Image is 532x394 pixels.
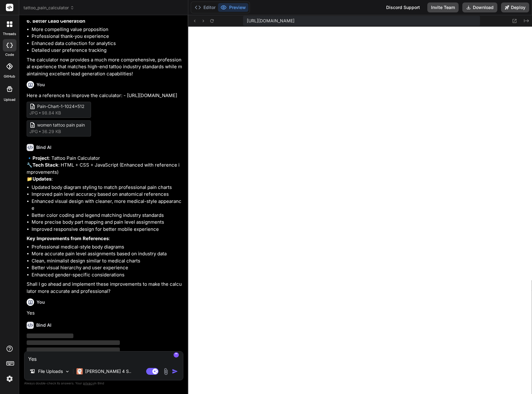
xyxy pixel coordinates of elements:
p: Yes [27,310,182,317]
h6: You [37,82,45,88]
span: privacy [83,381,94,385]
li: More accurate pain level assignments based on industry data [32,250,182,257]
span: ‌ [27,340,120,345]
p: : [27,235,182,242]
li: Professional medical-style body diagrams [32,244,182,251]
li: Detailed user preference tracking [32,47,182,54]
li: More compelling value proposition [32,26,182,33]
span: tattoo_pain_calculator [24,5,74,11]
span: 98.84 KB [42,110,61,116]
span: ‌ [27,347,120,352]
button: Preview [218,3,248,12]
span: ‌ [27,334,73,338]
p: File Uploads [38,368,63,374]
span: jpg [29,110,38,116]
span: Pain-Chart-1-1024x512 [37,103,87,110]
li: More precise body part mapping and pain level assignments [32,219,182,226]
img: settings [4,374,15,384]
button: Deploy [501,2,529,12]
span: 36.29 KB [42,128,61,135]
p: Always double-check its answers. Your in Bind [24,380,183,386]
strong: Updates [33,176,51,182]
strong: 6. Better Lead Generation [27,18,85,24]
li: Better color coding and legend matching industry standards [32,212,182,219]
button: Invite Team [427,2,459,12]
span: women tattoo pain pain [37,122,87,128]
li: Professional thank-you experience [32,33,182,40]
li: Improved responsive design for better mobile experience [32,226,182,233]
button: Editor [192,3,218,12]
p: The calculator now provides a much more comprehensive, professional experience that matches high-... [27,56,182,78]
img: Pick Models [65,369,70,374]
strong: Tech Stack [33,162,58,168]
h6: Bind AI [36,322,51,328]
li: Enhanced visual design with cleaner, more medical-style appearance [32,198,182,212]
li: Improved pain level accuracy based on anatomical references [32,191,182,198]
button: Download [462,2,497,12]
iframe: To enrich screen reader interactions, please activate Accessibility in Grammarly extension settings [188,27,532,394]
li: Enhanced data collection for analytics [32,40,182,47]
li: Enhanced gender-specific considerations [32,271,182,279]
span: jpg [29,128,38,135]
label: code [5,52,14,57]
label: Upload [4,97,15,102]
label: GitHub [4,74,15,79]
h6: You [37,299,45,305]
label: threads [3,31,16,37]
li: Clean, minimalist design similar to medical charts [32,257,182,265]
h6: Bind AI [36,144,51,150]
p: [PERSON_NAME] 4 S.. [85,368,131,374]
img: icon [172,368,178,374]
li: Updated body diagram styling to match professional pain charts [32,184,182,191]
p: Shall I go ahead and implement these improvements to make the calculator more accurate and profes... [27,281,182,295]
strong: Project [33,155,49,161]
div: Discord Support [382,2,424,12]
span: [URL][DOMAIN_NAME] [247,18,294,24]
p: Here a reference to improve the calculator: - [URL][DOMAIN_NAME] [27,92,182,99]
img: Claude 4 Sonnet [76,368,83,374]
strong: Key Improvements from References [27,235,109,241]
li: Better visual hierarchy and user experience [32,264,182,271]
p: 🔹 : Tattoo Pain Calculator 🔧 : HTML + CSS + JavaScript (Enhanced with reference improvements) 📁 : [27,155,182,183]
img: attachment [162,368,169,375]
